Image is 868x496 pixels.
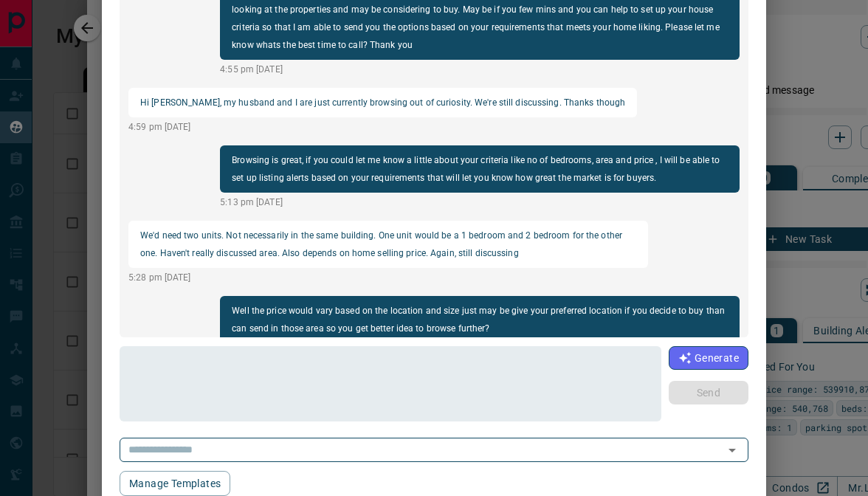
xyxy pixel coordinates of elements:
p: 4:59 pm [DATE] [128,120,637,134]
p: We'd need two units. Not necessarily in the same building. One unit would be a 1 bedroom and 2 be... [140,227,636,262]
button: Open [722,440,743,461]
p: Hi [PERSON_NAME], my husband and I are just currently browsing out of curiosity. We're still disc... [140,94,625,111]
p: Browsing is great, if you could let me know a little about your criteria like no of bedrooms, are... [232,151,728,187]
p: 5:28 pm [DATE] [128,271,648,284]
button: Generate [669,346,748,370]
button: Manage Templates [120,471,230,496]
p: 5:13 pm [DATE] [220,196,740,209]
p: Well the price would vary based on the location and size just may be give your preferred location... [232,302,728,337]
p: 4:55 pm [DATE] [220,63,740,76]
